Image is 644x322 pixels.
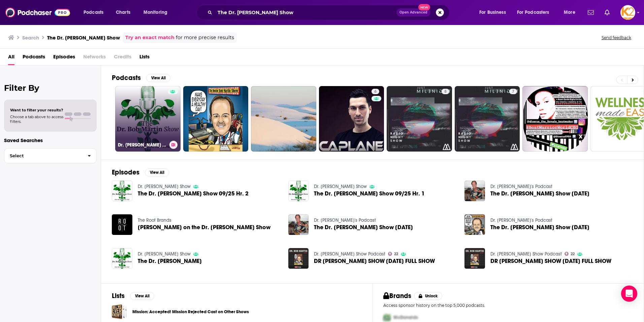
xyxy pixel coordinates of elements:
button: open menu [559,7,584,18]
a: Dr. Bob's Podcast [314,217,376,223]
h2: Episodes [112,168,139,177]
a: 7 [509,89,517,94]
a: 22 [388,252,398,256]
a: 6 [319,86,384,152]
button: View All [130,292,154,300]
span: DR [PERSON_NAME] SHOW [DATE] FULL SHOW [314,258,435,264]
a: Dr. Bob Martin Show [138,184,191,189]
span: Logged in as K2Krupp [620,5,635,20]
a: Lists [139,51,150,65]
a: Mission: Accepted! Mission Rejected Cast on Other Shows [132,308,249,316]
span: McDonalds [393,315,418,320]
img: The Dr. Bob Martin Show 3.25.17 [464,214,485,235]
div: Open Intercom Messenger [621,286,637,302]
a: The Dr. Bob Martin Show 6-17-17 [314,224,413,230]
a: Dr. Bob Martin Show [314,184,367,189]
img: Podchaser - Follow, Share and Rate Podcasts [5,6,70,19]
p: Saved Searches [4,137,97,143]
span: Open Advanced [399,11,427,14]
p: Access sponsor history on the top 5,000 podcasts. [383,303,633,308]
a: Dr. Bob's Podcast [490,184,552,189]
a: Podcasts [23,51,45,65]
img: DR BOB MARTIN SHOW 2/9/25 FULL SHOW [464,248,485,269]
a: 8 [442,89,449,94]
img: The Dr. Bob Martin Show 09/25 Hr. 2 [112,181,132,201]
button: open menu [139,7,176,18]
h2: Filter By [4,83,97,93]
button: Send feedback [600,35,633,41]
button: Show profile menu [620,5,635,20]
img: User Profile [620,5,635,20]
a: PodcastsView All [112,74,170,82]
a: Dr. Bob Martin Show Podcast [490,251,562,257]
span: Monitoring [143,8,167,17]
span: Choose a tab above to access filters. [10,114,63,124]
button: open menu [79,7,112,18]
img: The Dr. Bob Martin Show 6-10-17 [464,181,485,201]
button: open menu [475,7,514,18]
span: Charts [116,8,130,17]
a: Episodes [53,51,75,65]
span: 6 [374,88,377,95]
a: The Dr. Bob Martin Show 09/25 Hr. 1 [314,191,425,196]
span: The Dr. [PERSON_NAME] Show 09/25 Hr. 2 [138,191,249,196]
a: EpisodesView All [112,168,169,177]
input: Search podcasts, credits, & more... [215,7,396,18]
a: All [8,51,14,65]
a: Mission: Accepted! Mission Rejected Cast on Other Shows [112,304,127,319]
span: for more precise results [176,34,234,42]
img: The Dr. Bob MartinShow [112,248,132,269]
a: The Dr. Bob Martin Show 09/25 Hr. 2 [138,191,249,196]
button: Select [4,148,97,163]
h2: Lists [112,292,125,300]
a: The Dr. Bob MartinShow [138,258,202,264]
a: The Dr. Bob Martin Show 6-10-17 [490,191,589,196]
span: The Dr. [PERSON_NAME] Show [DATE] [490,191,589,196]
a: Show notifications dropdown [585,7,597,18]
h3: Search [22,34,39,41]
a: The Dr. Bob Martin Show 09/25 Hr. 1 [288,181,309,201]
span: The Dr. [PERSON_NAME] Show [DATE] [314,224,413,230]
a: The Dr. Bob Martin Show 3.25.17 [490,224,589,230]
h3: Dr. [PERSON_NAME] Show [118,142,167,148]
span: Networks [83,51,106,65]
span: 22 [571,252,575,256]
a: 6 [372,89,379,94]
h3: The Dr. [PERSON_NAME] Show [47,34,120,41]
span: The Dr. [PERSON_NAME] Show 09/25 Hr. 1 [314,191,425,196]
a: Try an exact match [125,34,174,42]
a: Dr. [PERSON_NAME] Show [115,86,181,152]
button: View All [145,168,169,177]
h2: Brands [383,292,411,300]
img: Clayton Thomas on the Dr. Bob Martin Show [112,214,132,235]
a: The Root Brands [138,217,171,223]
span: [PERSON_NAME] on the Dr. [PERSON_NAME] Show [138,224,270,230]
span: More [564,8,575,17]
img: The Dr. Bob Martin Show 6-17-17 [288,214,309,235]
img: DR BOB MARTIN SHOW 1/19/25 FULL SHOW [288,248,309,269]
span: Select [4,154,82,158]
span: Want to filter your results? [10,108,63,112]
a: Dr. Bob Martin Show Podcast [314,251,385,257]
a: DR BOB MARTIN SHOW 2/9/25 FULL SHOW [490,258,611,264]
a: ListsView All [112,292,154,300]
span: For Business [479,8,506,17]
a: Clayton Thomas on the Dr. Bob Martin Show [138,224,270,230]
a: Dr. Bob's Podcast [490,217,552,223]
div: Search podcasts, credits, & more... [203,5,456,20]
span: 7 [512,88,514,95]
span: 8 [444,88,447,95]
button: open menu [513,7,559,18]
